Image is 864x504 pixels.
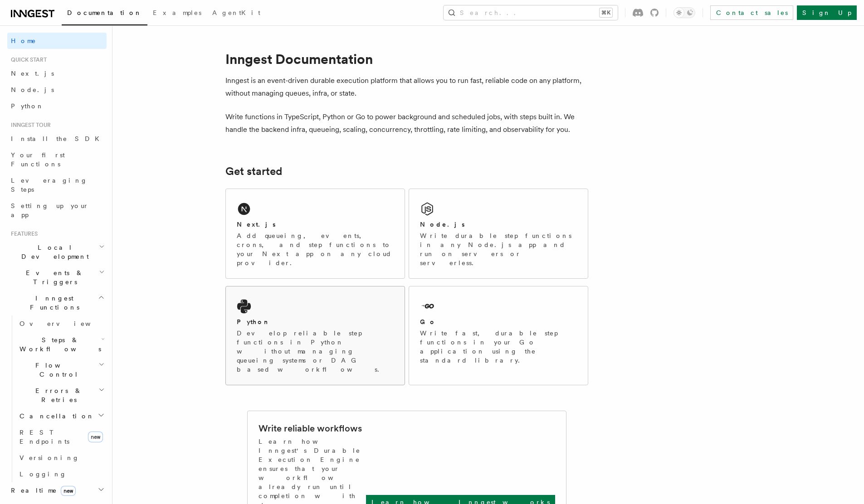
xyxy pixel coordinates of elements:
span: Realtime [7,486,76,495]
span: Cancellation [16,412,94,421]
h2: Node.js [420,220,465,229]
button: Steps & Workflows [16,332,107,357]
a: Next.jsAdd queueing, events, crons, and step functions to your Next app on any cloud provider. [225,189,405,279]
span: Local Development [7,243,99,261]
button: Errors & Retries [16,383,107,408]
span: new [61,486,76,496]
a: Install the SDK [7,131,107,147]
a: Overview [16,315,107,332]
span: Leveraging Steps [11,177,88,193]
p: Write functions in TypeScript, Python or Go to power background and scheduled jobs, with steps bu... [225,111,588,136]
h2: Python [237,317,270,326]
button: Toggle dark mode [674,7,695,18]
span: Node.js [11,86,54,93]
button: Local Development [7,239,107,265]
kbd: ⌘K [600,8,612,17]
span: REST Endpoints [20,429,69,445]
a: Setting up your app [7,198,107,223]
a: Home [7,33,107,49]
h2: Write reliable workflows [259,422,362,435]
span: Documentation [67,9,142,16]
span: Examples [153,9,201,16]
a: Node.jsWrite durable step functions in any Node.js app and run on servers or serverless. [409,189,588,279]
p: Develop reliable step functions in Python without managing queueing systems or DAG based workflows. [237,329,394,374]
a: REST Endpointsnew [16,424,107,450]
a: Get started [225,165,282,178]
span: Overview [20,320,113,327]
span: Inngest Functions [7,294,98,312]
span: Setting up your app [11,202,89,218]
span: Inngest tour [7,121,51,129]
a: Python [7,98,107,114]
p: Write durable step functions in any Node.js app and run on servers or serverless. [420,231,577,267]
span: Versioning [20,454,79,461]
a: Logging [16,466,107,482]
span: Errors & Retries [16,386,98,404]
button: Search...⌘K [444,5,618,20]
a: PythonDevelop reliable step functions in Python without managing queueing systems or DAG based wo... [225,286,405,385]
button: Cancellation [16,408,107,424]
span: Features [7,230,38,237]
button: Realtimenew [7,482,107,499]
a: AgentKit [207,3,266,24]
span: Flow Control [16,361,98,379]
a: Node.js [7,82,107,98]
span: Python [11,102,44,110]
span: Your first Functions [11,151,65,168]
p: Write fast, durable step functions in your Go application using the standard library. [420,329,577,365]
span: Install the SDK [11,135,105,142]
button: Flow Control [16,357,107,383]
a: Next.js [7,65,107,82]
span: Logging [20,470,67,478]
a: Your first Functions [7,147,107,172]
a: Versioning [16,450,107,466]
a: GoWrite fast, durable step functions in your Go application using the standard library. [409,286,588,385]
span: Next.js [11,70,54,77]
a: Sign Up [797,5,857,20]
h2: Next.js [237,220,276,229]
a: Leveraging Steps [7,172,107,198]
div: Inngest Functions [7,315,107,482]
span: new [88,431,103,442]
button: Events & Triggers [7,265,107,290]
span: Home [11,36,36,45]
h1: Inngest Documentation [225,51,588,67]
p: Add queueing, events, crons, and step functions to your Next app on any cloud provider. [237,231,394,267]
h2: Go [420,317,436,326]
a: Contact sales [710,5,793,20]
p: Inngest is an event-driven durable execution platform that allows you to run fast, reliable code ... [225,74,588,100]
span: Events & Triggers [7,268,99,286]
a: Examples [147,3,207,24]
span: Quick start [7,56,47,63]
button: Inngest Functions [7,290,107,315]
a: Documentation [62,3,147,25]
span: Steps & Workflows [16,335,101,354]
span: AgentKit [212,9,260,16]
